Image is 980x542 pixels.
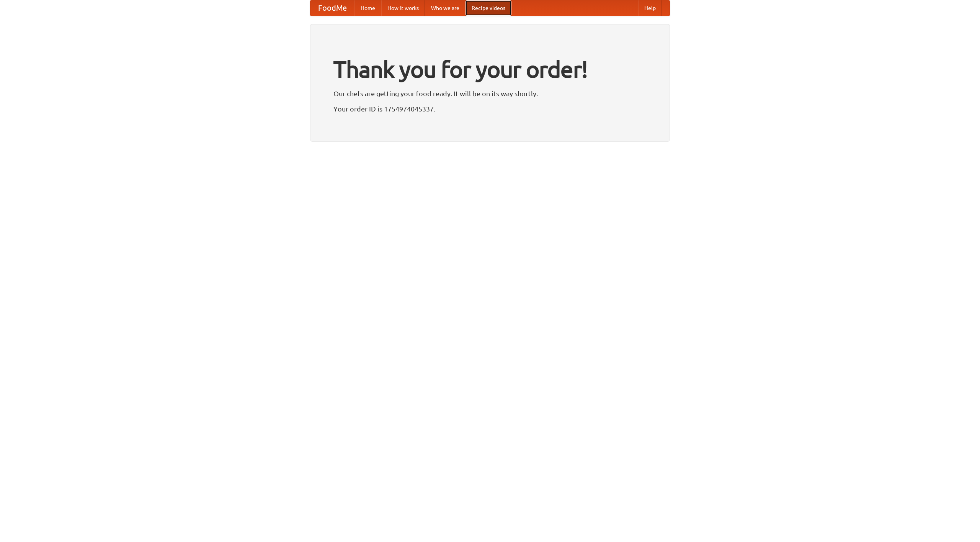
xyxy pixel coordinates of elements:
p: Your order ID is 1754974045337. [333,103,647,115]
a: Help [638,0,662,16]
p: Our chefs are getting your food ready. It will be on its way shortly. [333,88,647,99]
a: Recipe videos [465,0,511,16]
a: FoodMe [310,0,354,16]
h1: Thank you for your order! [333,51,647,88]
a: Who we are [425,0,465,16]
a: How it works [381,0,425,16]
a: Home [354,0,381,16]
